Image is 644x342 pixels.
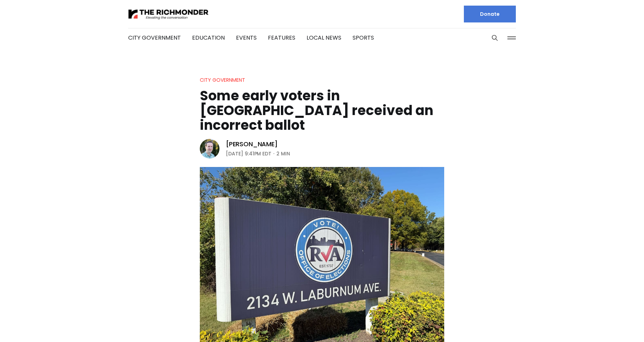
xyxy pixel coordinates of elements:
[226,140,278,148] a: [PERSON_NAME]
[276,149,290,158] span: 2 min
[268,34,295,42] a: Features
[353,34,374,42] a: Sports
[464,6,516,22] a: Donate
[307,34,341,42] a: Local News
[226,149,271,158] time: [DATE] 9:41PM EDT
[200,139,219,159] img: Michael Phillips
[200,76,245,83] a: City Government
[192,34,225,42] a: Education
[584,308,644,342] iframe: portal-trigger
[128,34,181,42] a: City Government
[489,33,500,43] button: Search this site
[200,88,444,133] h1: Some early voters in [GEOGRAPHIC_DATA] received an incorrect ballot
[236,34,257,42] a: Events
[128,8,209,20] img: The Richmonder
